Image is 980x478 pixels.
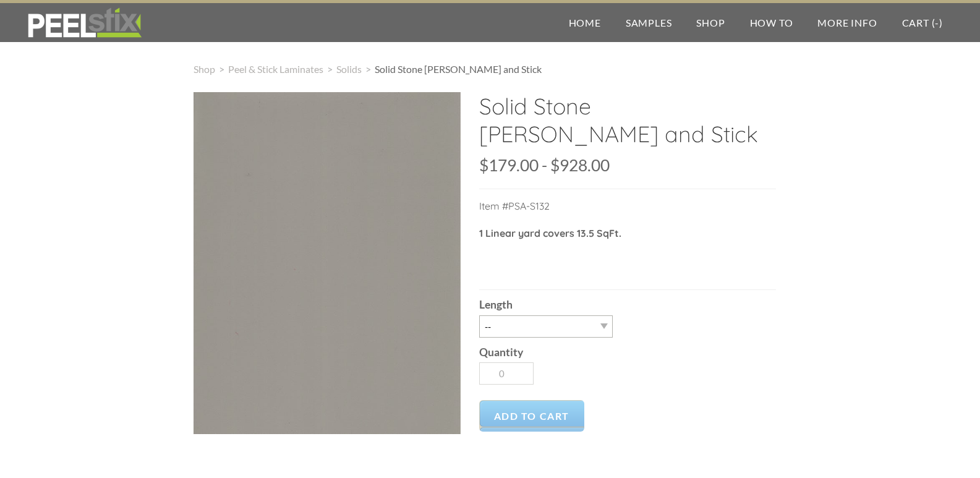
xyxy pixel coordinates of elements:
a: Samples [613,3,684,42]
h2: Solid Stone [PERSON_NAME] and Stick [479,92,776,157]
a: Add to Cart [479,400,585,432]
span: > [362,63,375,75]
strong: 1 Linear yard covers 13.5 SqFt. [479,227,621,239]
span: - [935,17,939,28]
img: REFACE SUPPLIES [25,7,144,38]
span: Solid Stone [PERSON_NAME] and Stick [375,63,542,75]
a: How To [738,3,806,42]
a: Solids [336,63,362,75]
img: s832171791223022656_p986_i2_w5048.jpeg [194,92,461,434]
a: Home [556,3,613,42]
a: Cart (-) [890,3,955,42]
p: Item #PSA-S132 [479,198,776,226]
a: Shop [194,63,215,75]
span: $179.00 - $928.00 [479,155,610,175]
span: > [215,63,228,75]
a: More Info [805,3,889,42]
a: Peel & Stick Laminates [228,63,323,75]
b: Quantity [479,346,523,359]
b: Length [479,298,513,311]
span: > [323,63,336,75]
a: Shop [684,3,737,42]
